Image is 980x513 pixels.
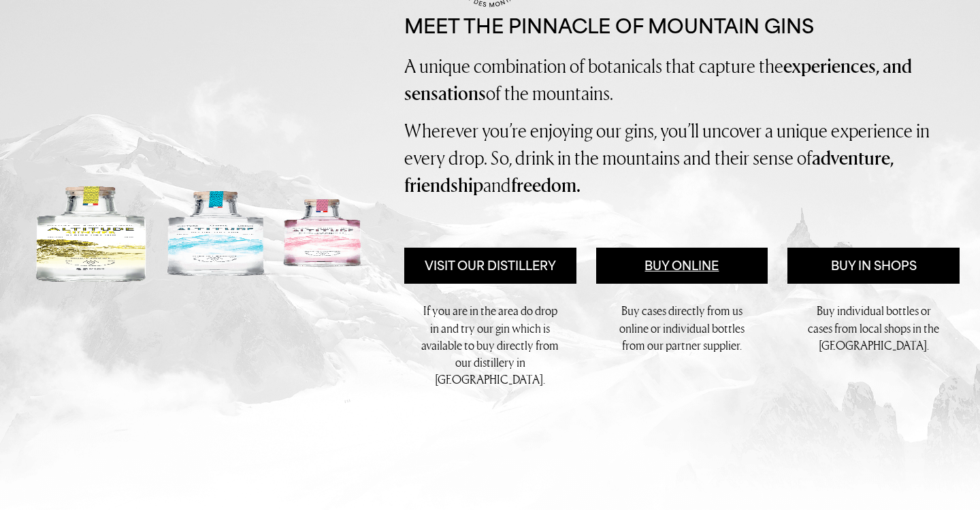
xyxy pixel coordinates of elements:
[404,117,960,199] p: Wherever you’re enjoying our gins, you’ll uncover a unique experience in every drop. So, drink in...
[511,172,581,198] strong: freedom.
[404,145,894,198] strong: adventure, friendship
[787,248,960,284] a: Buy in Shops
[804,302,942,354] p: Buy individual bottles or cases from local shops in the [GEOGRAPHIC_DATA].
[421,302,559,388] p: If you are in the area do drop in and try our gin which is available to buy directly from our dis...
[404,53,912,106] strong: experiences, and sensations
[596,248,768,284] a: Buy Online
[404,248,576,284] a: Visit Our Distillery
[404,52,960,107] p: A unique combination of botanicals that capture the of the mountains.
[613,302,751,354] p: Buy cases directly from us online or individual bottles from our partner supplier.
